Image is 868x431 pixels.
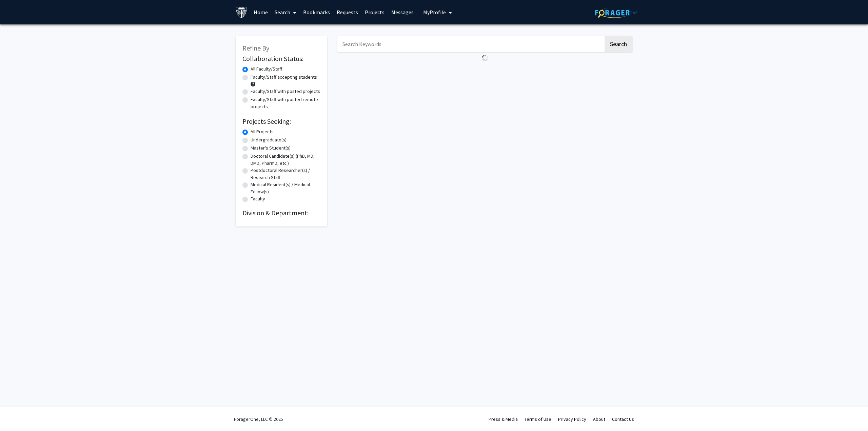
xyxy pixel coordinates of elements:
[251,144,291,152] label: Master's Student(s)
[593,416,605,422] a: About
[251,195,265,202] label: Faculty
[489,416,518,422] a: Press & Media
[251,167,320,181] label: Postdoctoral Researcher(s) / Research Staff
[242,117,320,125] h2: Projects Seeking:
[234,407,283,431] div: ForagerOne, LLC © 2025
[251,88,320,95] label: Faculty/Staff with posted projects
[337,64,632,79] nav: Page navigation
[242,44,269,52] span: Refine By
[423,9,446,16] span: My Profile
[605,36,632,52] button: Search
[388,0,417,24] a: Messages
[251,153,320,167] label: Doctoral Candidate(s) (PhD, MD, DMD, PharmD, etc.)
[251,128,274,135] label: All Projects
[525,416,551,422] a: Terms of Use
[612,416,634,422] a: Contact Us
[300,0,333,24] a: Bookmarks
[242,55,320,63] h2: Collaboration Status:
[595,7,637,18] img: ForagerOne Logo
[236,6,248,18] img: Johns Hopkins University Logo
[271,0,300,24] a: Search
[337,36,604,52] input: Search Keywords
[5,400,29,426] iframe: Chat
[250,0,271,24] a: Home
[251,136,287,143] label: Undergraduate(s)
[558,416,586,422] a: Privacy Policy
[251,181,320,195] label: Medical Resident(s) / Medical Fellow(s)
[251,74,317,81] label: Faculty/Staff accepting students
[242,209,320,217] h2: Division & Department:
[251,96,320,110] label: Faculty/Staff with posted remote projects
[333,0,361,24] a: Requests
[479,52,491,64] img: Loading
[251,65,282,73] label: All Faculty/Staff
[361,0,388,24] a: Projects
